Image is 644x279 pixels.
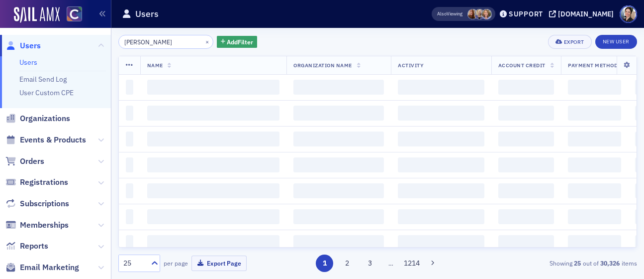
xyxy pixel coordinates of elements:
[620,5,637,23] span: Profile
[568,62,621,69] span: Payment Methods
[60,6,82,23] a: View Homepage
[293,106,384,121] span: ‌
[568,157,621,172] span: ‌
[564,39,584,45] div: Export
[126,183,133,198] span: ‌
[126,209,133,224] span: ‌
[5,262,79,273] a: Email Marketing
[498,183,554,198] span: ‌
[498,80,554,95] span: ‌
[339,255,356,272] button: 2
[498,157,554,172] span: ‌
[398,62,424,69] span: Activity
[398,157,484,172] span: ‌
[293,235,384,250] span: ‌
[437,10,447,17] div: Also
[595,35,637,49] a: New User
[293,183,384,198] span: ‌
[572,259,583,268] strong: 25
[568,132,621,146] span: ‌
[599,259,622,268] strong: 30,326
[481,9,492,19] span: Kelli Davis
[227,37,253,46] span: Add Filter
[498,62,546,69] span: Account Credit
[147,132,280,146] span: ‌
[293,209,384,224] span: ‌
[398,106,484,121] span: ‌
[568,80,621,95] span: ‌
[147,80,280,95] span: ‌
[548,35,591,49] button: Export
[293,62,352,69] span: Organization Name
[549,10,617,17] button: [DOMAIN_NAME]
[126,132,133,146] span: ‌
[19,88,74,97] a: User Custom CPE
[498,209,554,224] span: ‌
[5,156,44,167] a: Orders
[118,35,213,49] input: Search…
[568,235,621,250] span: ‌
[467,9,478,19] span: Sheila Duggan
[123,258,145,269] div: 25
[316,255,333,272] button: 1
[147,106,280,121] span: ‌
[164,259,188,268] label: per page
[474,9,485,19] span: Alicia Gelinas
[5,177,68,188] a: Registrations
[19,58,37,67] a: Users
[20,198,69,209] span: Subscriptions
[20,156,44,167] span: Orders
[20,135,86,145] span: Events & Products
[126,80,133,95] span: ‌
[5,198,69,209] a: Subscriptions
[498,106,554,121] span: ‌
[568,106,621,121] span: ‌
[471,259,637,268] div: Showing out of items
[5,241,48,252] a: Reports
[293,80,384,95] span: ‌
[14,7,60,23] img: SailAMX
[20,177,68,188] span: Registrations
[568,209,621,224] span: ‌
[5,135,86,145] a: Events & Products
[437,10,462,17] span: Viewing
[509,9,543,18] div: Support
[147,235,280,250] span: ‌
[568,183,621,198] span: ‌
[20,40,41,51] span: Users
[126,157,133,172] span: ‌
[191,256,247,271] button: Export Page
[147,62,163,69] span: Name
[147,157,280,172] span: ‌
[126,106,133,121] span: ‌
[384,259,398,268] span: …
[498,235,554,250] span: ‌
[126,235,133,250] span: ‌
[5,40,41,51] a: Users
[558,9,614,18] div: [DOMAIN_NAME]
[398,183,484,198] span: ‌
[5,220,69,231] a: Memberships
[498,132,554,146] span: ‌
[20,262,79,273] span: Email Marketing
[398,235,484,250] span: ‌
[67,6,82,22] img: SailAMX
[19,75,67,84] a: Email Send Log
[293,157,384,172] span: ‌
[398,132,484,146] span: ‌
[147,209,280,224] span: ‌
[403,255,420,272] button: 1214
[293,132,384,146] span: ‌
[217,36,258,48] button: AddFilter
[398,80,484,95] span: ‌
[20,113,70,124] span: Organizations
[147,183,280,198] span: ‌
[361,255,378,272] button: 3
[135,8,159,20] h1: Users
[20,220,69,231] span: Memberships
[203,37,212,46] button: ×
[20,241,48,252] span: Reports
[5,113,70,124] a: Organizations
[398,209,484,224] span: ‌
